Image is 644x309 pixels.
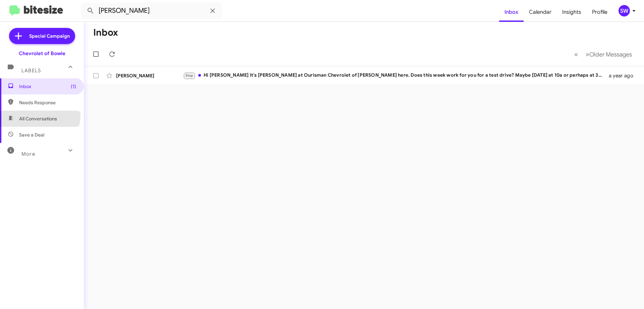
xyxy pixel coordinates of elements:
div: SW [619,5,630,16]
span: Labels [21,68,41,74]
span: Save a Deal [19,131,44,138]
button: Previous [570,47,582,61]
a: Inbox [499,2,524,22]
button: Next [582,47,636,61]
span: Needs Response [19,99,76,106]
span: « [574,50,578,59]
div: a year ago [606,72,639,79]
nav: Page navigation example [571,47,636,61]
div: [PERSON_NAME] [116,72,183,79]
a: Calendar [524,2,557,22]
span: Older Messages [589,51,632,58]
input: Search [81,3,222,19]
span: All Conversations [19,115,57,122]
span: Special Campaign [29,33,70,39]
button: SW [613,5,637,16]
span: Stop [185,73,194,78]
div: Chevrolet of Bowie [19,50,65,57]
span: Inbox [19,83,76,90]
a: Insights [557,2,587,22]
span: (1) [71,83,76,90]
div: Hi [PERSON_NAME] It's [PERSON_NAME] at Ourisman Chevrolet of [PERSON_NAME] here. Does this week w... [183,72,606,79]
span: More [21,151,35,157]
a: Special Campaign [9,28,75,44]
span: » [586,50,589,59]
a: Profile [587,2,613,22]
h1: Inbox [93,27,118,38]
